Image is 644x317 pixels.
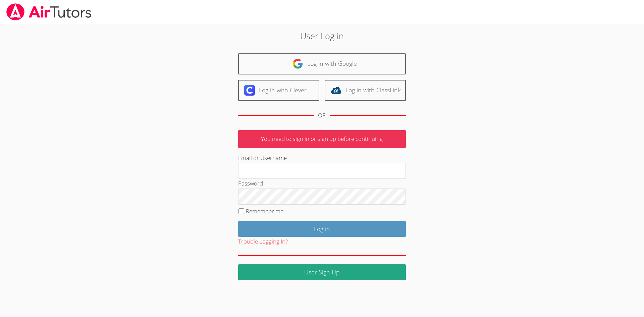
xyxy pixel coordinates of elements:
[238,80,319,101] a: Log in with Clever
[246,207,283,215] label: Remember me
[318,111,326,120] div: OR
[238,154,287,162] label: Email or Username
[238,130,406,148] p: You need to sign in or sign up before continuing
[325,80,406,101] a: Log in with ClassLink
[148,30,496,42] h2: User Log in
[6,3,92,20] img: airtutors_banner-c4298cdbf04f3fff15de1276eac7730deb9818008684d7c2e4769d2f7ddbe033.png
[238,179,263,187] label: Password
[331,85,341,96] img: classlink-logo-d6bb404cc1216ec64c9a2012d9dc4662098be43eaf13dc465df04b49fa7ab582.svg
[244,85,255,96] img: clever-logo-6eab21bc6e7a338710f1a6ff85c0baf02591cd810cc4098c63d3a4b26e2feb20.svg
[238,53,406,74] a: Log in with Google
[238,264,406,280] a: User Sign Up
[238,237,288,247] button: Trouble Logging In?
[238,221,406,237] input: Log in
[292,58,303,69] img: google-logo-50288ca7cdecda66e5e0955fdab243c47b7ad437acaf1139b6f446037453330a.svg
